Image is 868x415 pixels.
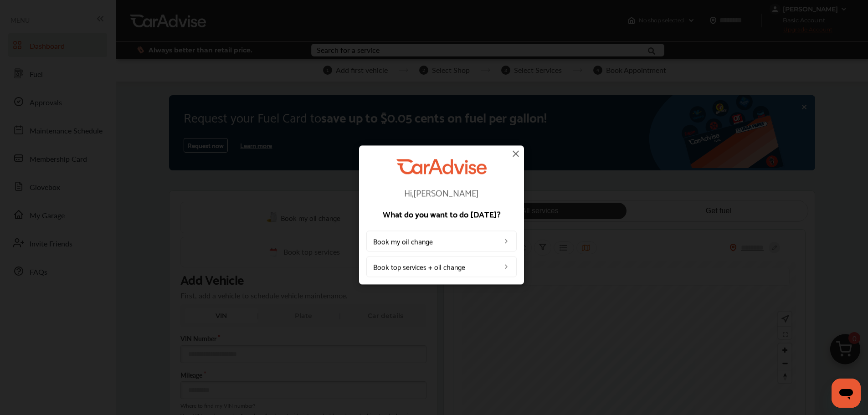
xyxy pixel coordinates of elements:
img: left_arrow_icon.0f472efe.svg [503,263,510,270]
img: left_arrow_icon.0f472efe.svg [503,237,510,245]
img: close-icon.a004319c.svg [510,148,521,159]
p: Hi, [PERSON_NAME] [366,188,517,197]
a: Book my oil change [366,231,517,251]
iframe: Button to launch messaging window [832,379,861,408]
p: What do you want to do [DATE]? [366,210,517,218]
img: CarAdvise Logo [396,159,487,174]
a: Book top services + oil change [366,256,517,277]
